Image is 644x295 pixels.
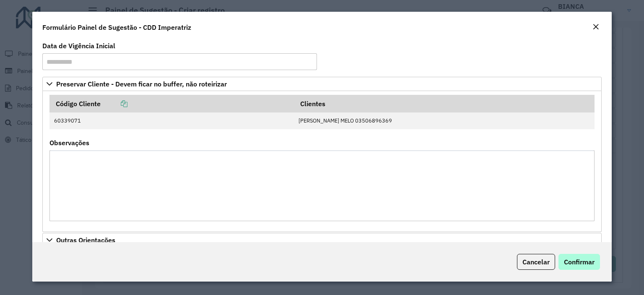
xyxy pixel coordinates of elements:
[558,254,600,270] button: Confirmar
[564,258,595,266] span: Confirmar
[49,112,294,129] td: 60339071
[294,112,595,129] td: [PERSON_NAME] MELO 03506896369
[590,22,602,33] button: Close
[42,233,602,247] a: Outras Orientações
[101,99,127,108] a: Copiar
[294,95,595,112] th: Clientes
[42,22,191,32] h4: Formulário Painel de Sugestão - CDD Imperatriz
[522,258,550,266] span: Cancelar
[517,254,555,270] button: Cancelar
[42,41,115,51] label: Data de Vigência Inicial
[56,81,227,87] span: Preservar Cliente - Devem ficar no buffer, não roteirizar
[42,77,602,91] a: Preservar Cliente - Devem ficar no buffer, não roteirizar
[49,95,294,112] th: Código Cliente
[56,237,115,243] span: Outras Orientações
[42,91,602,232] div: Preservar Cliente - Devem ficar no buffer, não roteirizar
[592,23,599,30] em: Fechar
[49,138,89,148] label: Observações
